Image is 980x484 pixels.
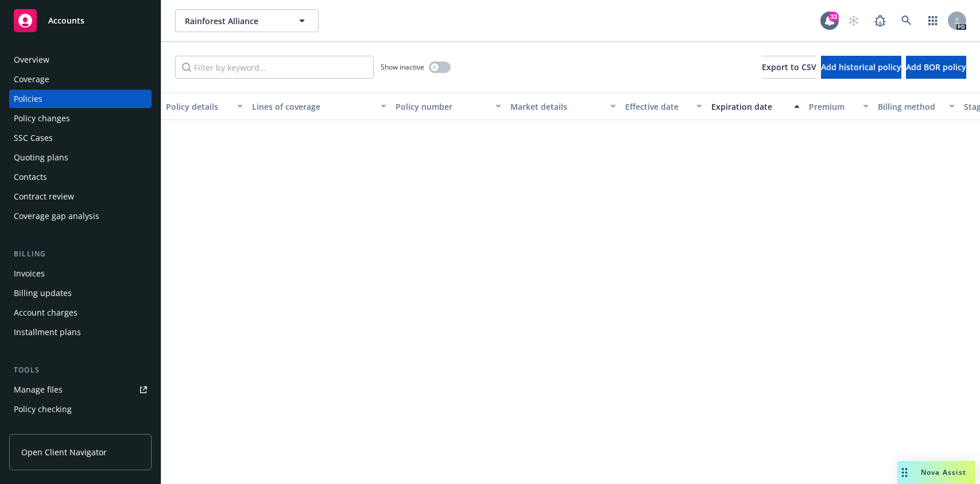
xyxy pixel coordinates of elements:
a: Policy checking [9,400,152,418]
div: Policies [14,90,42,108]
button: Billing method [873,93,959,120]
a: Coverage gap analysis [9,207,152,225]
button: Policy number [391,93,506,120]
button: Nova Assist [897,461,975,484]
div: Manage files [14,381,63,399]
a: Manage files [9,381,152,399]
div: Expiration date [711,101,787,113]
a: Contacts [9,168,152,186]
a: Start snowing [842,9,865,32]
button: Lines of coverage [247,93,391,120]
div: Coverage gap analysis [14,207,99,225]
span: Show inactive [381,62,424,72]
a: Billing updates [9,284,152,302]
button: Expiration date [707,93,804,120]
button: Premium [804,93,873,120]
button: Rainforest Alliance [175,9,319,32]
a: Switch app [921,9,944,32]
div: Invoices [14,264,45,283]
div: Manage exposures [14,420,87,438]
div: Installment plans [14,323,81,341]
div: Billing [9,248,152,260]
div: Tools [9,364,152,376]
div: Policy number [396,101,489,113]
span: Nova Assist [921,467,966,477]
div: Effective date [625,101,690,113]
a: Invoices [9,264,152,283]
div: Contacts [14,168,47,186]
span: Export to CSV [762,62,816,72]
span: Rainforest Alliance [185,15,284,27]
span: Open Client Navigator [21,446,107,458]
a: Installment plans [9,323,152,341]
div: Policy changes [14,109,70,128]
a: Quoting plans [9,148,152,167]
span: Accounts [48,16,84,25]
button: Policy details [161,93,247,120]
div: 33 [828,11,839,22]
a: Policy changes [9,109,152,128]
div: Policy checking [14,400,72,418]
a: SSC Cases [9,129,152,147]
div: Account charges [14,304,78,322]
span: Add historical policy [821,62,901,72]
div: Overview [14,51,49,69]
button: Add historical policy [821,56,901,79]
button: Export to CSV [762,56,816,79]
div: Policy details [166,101,230,113]
div: Coverage [14,70,49,89]
input: Filter by keyword... [175,56,374,79]
button: Add BOR policy [906,56,966,79]
a: Policies [9,90,152,108]
a: Contract review [9,187,152,206]
div: Market details [510,101,603,113]
a: Search [895,9,918,32]
div: Quoting plans [14,148,68,167]
a: Overview [9,51,152,69]
div: Lines of coverage [252,101,374,113]
a: Manage exposures [9,420,152,438]
div: Contract review [14,187,74,206]
span: Add BOR policy [906,62,966,72]
div: Billing method [878,101,942,113]
button: Market details [506,93,621,120]
a: Report a Bug [869,9,892,32]
button: Effective date [621,93,707,120]
div: Drag to move [897,461,912,484]
a: Account charges [9,304,152,322]
div: Premium [809,101,856,113]
a: Coverage [9,70,152,89]
div: SSC Cases [14,129,53,147]
div: Billing updates [14,284,72,302]
a: Accounts [9,5,152,37]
